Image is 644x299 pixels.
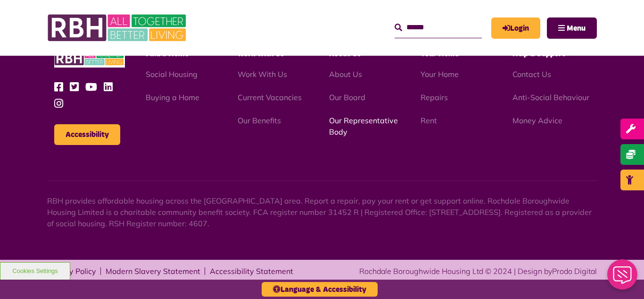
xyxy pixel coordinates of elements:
a: Accessibility Statement [210,267,293,275]
a: Current Vacancies [238,93,302,102]
a: Work With Us [238,69,287,79]
div: Rochdale Boroughwide Housing Ltd © 2024 | Design by [359,265,597,277]
img: RBH [47,9,189,46]
a: Privacy Policy [47,267,96,275]
a: Repairs [421,93,448,102]
a: Money Advice [512,116,562,125]
a: Buying a Home [146,93,199,102]
a: Our Benefits [238,116,281,125]
a: Contact Us [512,69,551,79]
img: RBH [54,49,125,68]
a: About Us [329,69,362,79]
span: Menu [567,25,586,32]
input: Search [395,17,482,38]
button: Accessibility [54,124,120,145]
a: Anti-Social Behaviour [512,93,589,102]
a: MyRBH [491,17,540,39]
a: Rent [421,116,437,125]
p: RBH provides affordable housing across the [GEOGRAPHIC_DATA] area. Report a repair, pay your rent... [47,195,597,229]
button: Navigation [547,17,597,39]
a: Our Board [329,93,365,102]
a: Our Representative Body [329,116,398,137]
button: Language & Accessibility [262,282,378,297]
a: Social Housing - open in a new tab [146,69,198,79]
iframe: Netcall Web Assistant for live chat [602,256,644,299]
a: Your Home [421,69,459,79]
a: Modern Slavery Statement - open in a new tab [106,267,200,275]
a: Prodo Digital - open in a new tab [552,266,597,276]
